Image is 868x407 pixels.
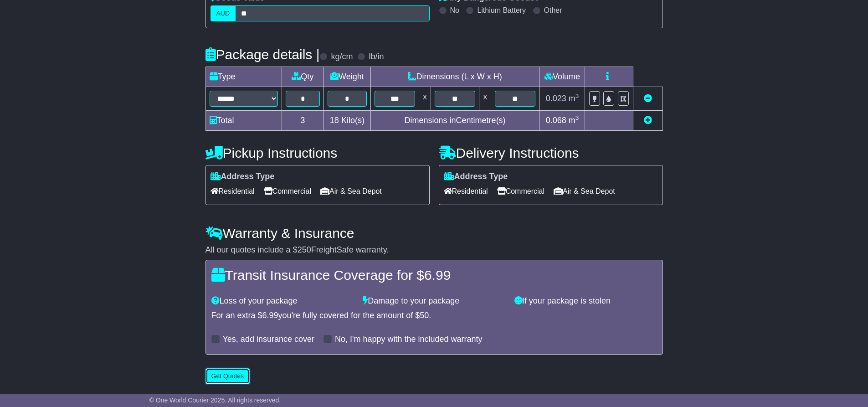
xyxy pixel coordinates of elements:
span: Commercial [497,184,544,198]
td: Total [205,111,282,131]
h4: Warranty & Insurance [205,226,663,241]
td: Qty [282,67,324,87]
label: AUD [211,5,236,21]
span: 250 [298,245,311,254]
label: kg/cm [331,52,353,62]
h4: Transit Insurance Coverage for $ [211,268,657,283]
label: lb/in [369,52,384,62]
td: Dimensions (L x W x H) [370,67,539,87]
label: Lithium Battery [477,6,526,15]
label: Address Type [211,172,275,182]
span: 50 [420,311,429,320]
div: Loss of your package [207,296,359,306]
span: m [569,116,579,125]
a: Remove this item [644,94,652,103]
td: 3 [282,111,324,131]
div: For an extra $ you're fully covered for the amount of $ . [211,311,657,321]
td: Type [205,67,282,87]
span: Air & Sea Depot [320,184,382,198]
span: Residential [444,184,488,198]
label: No, I'm happy with the included warranty [335,335,483,345]
sup: 3 [575,114,579,121]
td: Weight [324,67,371,87]
sup: 3 [575,93,579,99]
div: Damage to your package [358,296,510,306]
td: Kilo(s) [324,111,371,131]
span: Commercial [264,184,311,198]
span: 18 [330,116,339,125]
label: No [450,6,459,15]
h4: Package details | [205,47,320,62]
label: Address Type [444,172,508,182]
span: m [569,94,579,103]
a: Add new item [644,116,652,125]
td: Dimensions in Centimetre(s) [370,111,539,131]
label: Yes, add insurance cover [223,335,314,345]
span: 6.99 [262,311,278,320]
label: Other [544,6,562,15]
h4: Pickup Instructions [205,145,430,160]
td: x [479,87,491,111]
span: Air & Sea Depot [554,184,615,198]
div: All our quotes include a $ FreightSafe warranty. [205,245,663,255]
td: x [419,87,431,111]
span: 6.99 [424,268,451,283]
h4: Delivery Instructions [439,145,663,160]
td: Volume [539,67,585,87]
div: If your package is stolen [510,296,662,306]
span: Residential [211,184,255,198]
span: 0.023 [546,94,566,103]
span: 0.068 [546,116,566,125]
span: © One World Courier 2025. All rights reserved. [149,397,281,404]
button: Get Quotes [205,368,250,384]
